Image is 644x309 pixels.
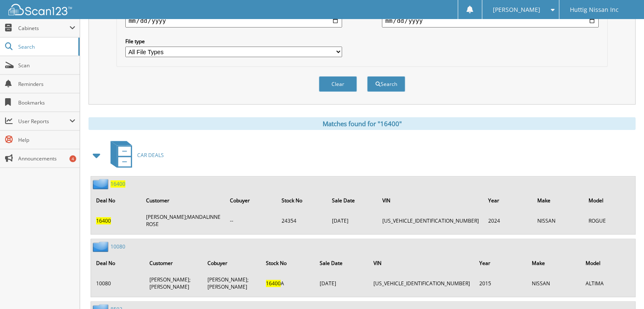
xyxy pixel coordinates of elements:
[96,217,111,224] span: 16400
[18,25,69,32] span: Cabinets
[475,254,527,272] th: Year
[262,254,315,272] th: Stock No
[111,180,125,188] a: 16400
[18,62,75,69] span: Scan
[69,155,76,162] div: 4
[277,192,326,209] th: Stock No
[18,136,75,143] span: Help
[581,273,634,294] td: ALTIMA
[369,273,474,294] td: [US_VEHICLE_IDENTIFICATION_NUMBER]
[18,155,75,162] span: Announcements
[327,210,377,231] td: [DATE]
[533,192,583,209] th: Make
[327,192,377,209] th: Sale Date
[93,179,111,189] img: folder2.png
[18,99,75,106] span: Bookmarks
[226,210,276,231] td: --
[484,192,532,209] th: Year
[262,273,315,294] td: A
[367,76,405,92] button: Search
[105,138,164,172] a: CAR DEALS
[570,7,619,12] span: Huttig Nissan Inc
[378,192,483,209] th: VIN
[8,4,72,15] img: scan123-logo-white.svg
[92,192,141,209] th: Deal No
[226,192,276,209] th: Cobuyer
[319,76,357,92] button: Clear
[142,192,225,209] th: Customer
[493,7,540,12] span: [PERSON_NAME]
[142,210,225,231] td: [PERSON_NAME];MANDALINNE ROSE
[88,117,636,130] div: Matches found for "16400"
[18,80,75,88] span: Reminders
[92,273,144,294] td: 10080
[92,254,144,272] th: Deal No
[145,273,203,294] td: [PERSON_NAME];[PERSON_NAME]
[93,241,111,252] img: folder2.png
[203,273,261,294] td: [PERSON_NAME];[PERSON_NAME]
[528,273,580,294] td: NISSAN
[111,243,125,250] a: 10080
[145,254,203,272] th: Customer
[584,192,634,209] th: Model
[315,273,368,294] td: [DATE]
[315,254,368,272] th: Sale Date
[18,43,74,50] span: Search
[203,254,261,272] th: Cobuyer
[602,268,644,309] iframe: Chat Widget
[125,38,342,45] label: File type
[266,280,281,287] span: 16400
[475,273,527,294] td: 2015
[382,14,599,28] input: end
[378,210,483,231] td: [US_VEHICLE_IDENTIFICATION_NUMBER]
[277,210,326,231] td: 24354
[369,254,474,272] th: VIN
[125,14,342,28] input: start
[584,210,634,231] td: ROGUE
[528,254,580,272] th: Make
[18,118,69,125] span: User Reports
[484,210,532,231] td: 2024
[581,254,634,272] th: Model
[533,210,583,231] td: NISSAN
[137,152,164,159] span: CAR DEALS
